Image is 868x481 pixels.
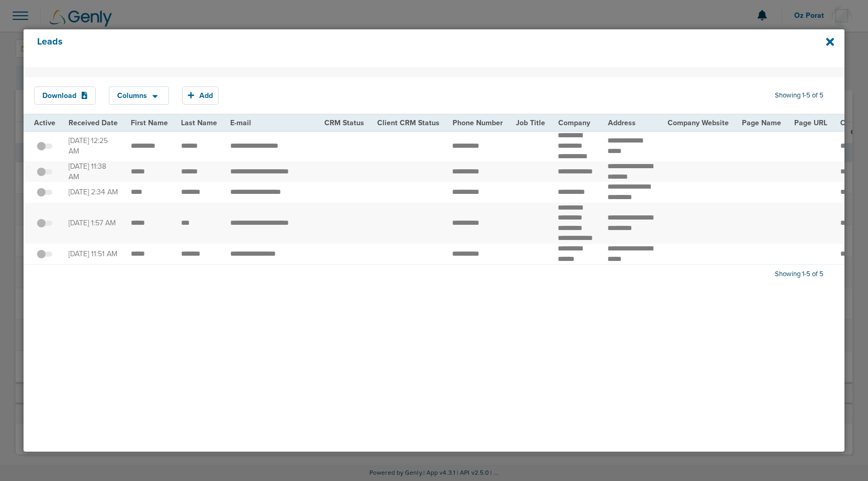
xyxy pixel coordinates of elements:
span: E-mail [230,118,251,127]
span: Phone Number [453,118,503,127]
span: Showing 1-5 of 5 [775,91,824,100]
th: Company Website [661,115,736,131]
th: Job Title [509,115,551,131]
span: CRM Status [324,118,364,127]
span: Add [199,91,213,100]
span: Columns [117,92,147,100]
span: First Name [131,118,168,127]
span: Showing 1-5 of 5 [775,270,824,279]
td: [DATE] 2:34 AM [62,182,125,202]
span: Received Date [69,118,118,127]
button: Download [34,86,96,105]
td: [DATE] 11:51 AM [62,244,125,265]
span: Last Name [181,118,217,127]
span: Page URL [794,118,827,127]
h4: Leads [37,36,754,60]
button: Add [182,86,219,105]
td: [DATE] 1:57 AM [62,203,125,244]
th: Company [551,115,601,131]
th: Page Name [736,115,788,131]
td: [DATE] 12:25 AM [62,130,125,161]
th: Address [601,115,661,131]
span: Active [34,118,55,127]
th: Client CRM Status [370,115,446,131]
td: [DATE] 11:38 AM [62,161,125,182]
